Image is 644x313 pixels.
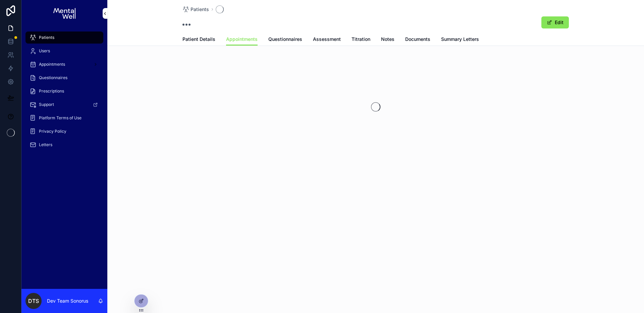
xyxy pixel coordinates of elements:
[39,35,54,40] span: Patients
[352,36,370,43] span: Titration
[313,33,341,47] a: Assessment
[405,33,430,47] a: Documents
[25,139,103,151] a: Letters
[39,129,66,134] span: Privacy Policy
[39,115,82,121] span: Platform Terms of Use
[381,36,394,43] span: Notes
[405,36,430,43] span: Documents
[313,36,341,43] span: Assessment
[39,102,54,107] span: Support
[268,36,302,43] span: Questionnaires
[25,85,103,97] a: Prescriptions
[182,36,215,43] span: Patient Details
[39,62,65,67] span: Appointments
[226,36,258,43] span: Appointments
[182,33,215,47] a: Patient Details
[541,16,569,28] button: Edit
[25,58,103,70] a: Appointments
[28,297,39,305] span: DTS
[226,33,258,46] a: Appointments
[352,33,370,47] a: Titration
[25,32,103,44] a: Patients
[191,6,209,13] span: Patients
[441,36,479,43] span: Summary Letters
[39,142,52,147] span: Letters
[268,33,302,47] a: Questionnaires
[47,298,88,304] p: Dev Team Sonorus
[39,75,67,80] span: Questionnaires
[381,33,394,47] a: Notes
[53,8,75,19] img: App logo
[25,99,103,111] a: Support
[25,112,103,124] a: Platform Terms of Use
[25,45,103,57] a: Users
[441,33,479,47] a: Summary Letters
[21,27,107,160] div: scrollable content
[25,72,103,84] a: Questionnaires
[182,6,209,13] a: Patients
[39,88,64,94] span: Prescriptions
[39,48,50,54] span: Users
[25,125,103,137] a: Privacy Policy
